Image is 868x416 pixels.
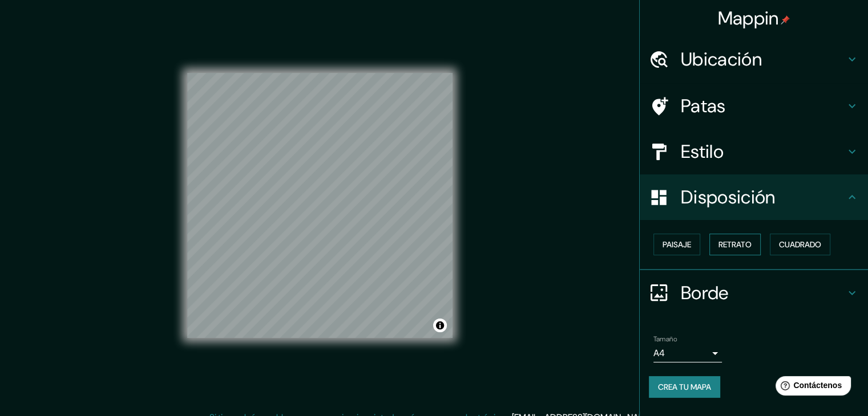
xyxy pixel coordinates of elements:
[653,347,665,359] font: A4
[640,129,868,174] div: Estilo
[433,319,447,332] button: Activar o desactivar atribución
[681,140,724,164] font: Estilo
[653,234,700,255] button: Paisaje
[658,382,711,392] font: Crea tu mapa
[653,344,722,362] div: A4
[640,270,868,316] div: Borde
[718,239,752,250] font: Retrato
[681,94,726,118] font: Patas
[681,47,762,71] font: Ubicación
[663,239,691,250] font: Paisaje
[649,376,720,398] button: Crea tu mapa
[681,281,729,305] font: Borde
[640,36,868,82] div: Ubicación
[681,185,775,209] font: Disposición
[766,372,855,403] iframe: Lanzador de widgets de ayuda
[779,239,821,250] font: Cuadrado
[187,73,453,338] canvas: Mapa
[653,335,677,344] font: Tamaño
[640,83,868,129] div: Patas
[640,174,868,220] div: Disposición
[709,234,761,255] button: Retrato
[770,234,830,255] button: Cuadrado
[718,6,779,30] font: Mappin
[781,15,790,25] img: pin-icon.png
